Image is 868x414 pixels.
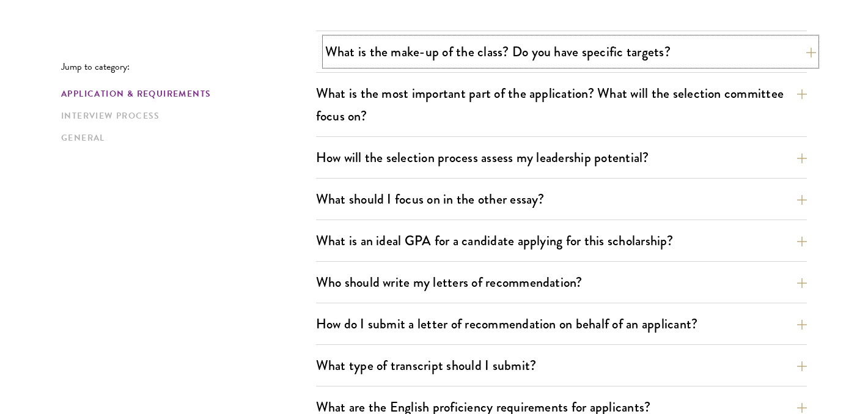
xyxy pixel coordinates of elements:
[61,61,316,72] p: Jump to category:
[316,185,807,213] button: What should I focus on in the other essay?
[316,79,807,130] button: What is the most important part of the application? What will the selection committee focus on?
[316,310,807,338] button: How do I submit a letter of recommendation on behalf of an applicant?
[316,268,807,296] button: Who should write my letters of recommendation?
[325,38,816,65] button: What is the make-up of the class? Do you have specific targets?
[316,352,807,379] button: What type of transcript should I submit?
[61,109,309,122] a: Interview Process
[61,131,309,144] a: General
[61,87,309,100] a: Application & Requirements
[316,144,807,171] button: How will the selection process assess my leadership potential?
[316,227,807,254] button: What is an ideal GPA for a candidate applying for this scholarship?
